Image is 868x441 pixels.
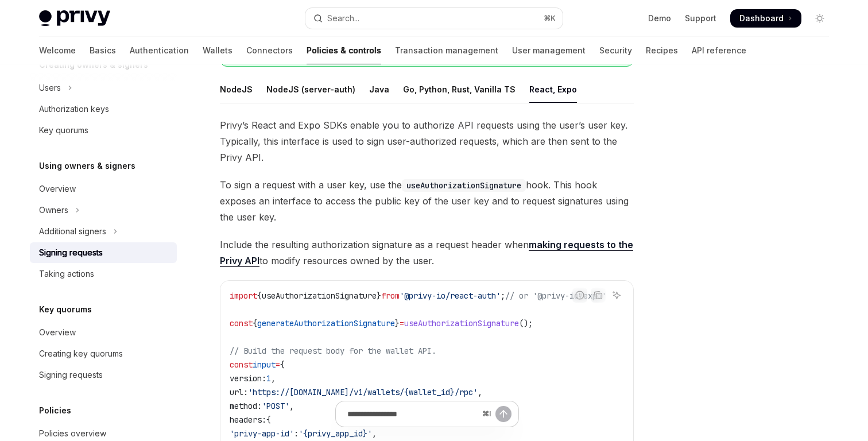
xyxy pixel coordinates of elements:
[230,291,257,301] span: import
[402,179,526,192] code: useAuthorizationSignature
[203,37,232,64] a: Wallets
[276,359,280,370] span: =
[495,406,511,422] button: Send message
[572,288,587,303] button: Report incorrect code
[39,10,110,26] img: light logo
[230,373,266,384] span: version:
[230,359,253,370] span: const
[305,8,563,29] button: Open search
[39,37,76,64] a: Welcome
[591,288,606,303] button: Copy the contents from the code block
[307,37,381,64] a: Policies & controls
[262,291,377,301] span: useAuthorizationSignature
[395,318,400,328] span: }
[544,14,556,23] span: ⌘ K
[327,11,359,25] div: Search...
[30,365,177,385] a: Signing requests
[39,427,106,440] div: Policies overview
[739,13,784,24] span: Dashboard
[39,368,103,382] div: Signing requests
[730,9,801,28] a: Dashboard
[230,318,253,328] span: const
[230,346,436,356] span: // Build the request body for the wallet API.
[39,404,71,417] h5: Policies
[39,81,61,95] div: Users
[512,37,586,64] a: User management
[30,78,177,98] button: Toggle Users section
[395,37,498,64] a: Transaction management
[220,237,634,269] span: Include the resulting authorization signature as a request header when to modify resources owned ...
[253,359,276,370] span: input
[248,387,478,397] span: 'https://[DOMAIN_NAME]/v1/wallets/{wallet_id}/rpc'
[130,37,189,64] a: Authentication
[30,200,177,220] button: Toggle Owners section
[30,221,177,242] button: Toggle Additional signers section
[39,123,88,137] div: Key quorums
[685,13,716,24] a: Support
[246,37,293,64] a: Connectors
[30,120,177,141] a: Key quorums
[403,76,516,103] div: Go, Python, Rust, Vanilla TS
[257,291,262,301] span: {
[400,318,404,328] span: =
[811,9,829,28] button: Toggle dark mode
[39,159,135,173] h5: Using owners & signers
[30,242,177,263] a: Signing requests
[369,76,389,103] div: Java
[271,373,276,384] span: ,
[39,303,92,316] h5: Key quorums
[257,318,395,328] span: generateAuthorizationSignature
[39,225,106,238] div: Additional signers
[39,246,103,260] div: Signing requests
[30,99,177,119] a: Authorization keys
[30,264,177,284] a: Taking actions
[220,177,634,225] span: To sign a request with a user key, use the hook. This hook exposes an interface to access the pub...
[90,37,116,64] a: Basics
[39,182,76,196] div: Overview
[692,37,746,64] a: API reference
[39,203,68,217] div: Owners
[646,37,678,64] a: Recipes
[30,343,177,364] a: Creating key quorums
[220,76,253,103] div: NodeJS
[220,117,634,165] span: Privy’s React and Expo SDKs enable you to authorize API requests using the user’s user key. Typic...
[39,102,109,116] div: Authorization keys
[404,318,519,328] span: useAuthorizationSignature
[505,291,606,301] span: // or '@privy-io/expo'
[519,318,533,328] span: ();
[30,179,177,199] a: Overview
[529,76,577,103] div: React, Expo
[266,76,355,103] div: NodeJS (server-auth)
[609,288,624,303] button: Ask AI
[400,291,501,301] span: '@privy-io/react-auth'
[381,291,400,301] span: from
[377,291,381,301] span: }
[648,13,671,24] a: Demo
[39,326,76,339] div: Overview
[599,37,632,64] a: Security
[253,318,257,328] span: {
[501,291,505,301] span: ;
[478,387,482,397] span: ,
[39,347,123,361] div: Creating key quorums
[30,322,177,343] a: Overview
[280,359,285,370] span: {
[230,387,248,397] span: url:
[347,401,478,427] input: Ask a question...
[39,267,94,281] div: Taking actions
[266,373,271,384] span: 1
